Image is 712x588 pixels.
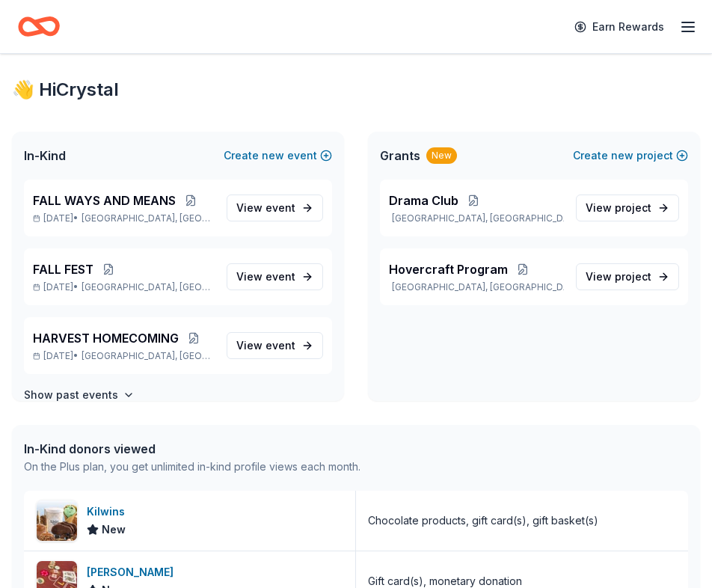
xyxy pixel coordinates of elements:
[227,263,323,290] a: View event
[87,503,131,521] div: Kilwins
[12,78,700,102] div: 👋 Hi Crystal
[236,337,295,355] span: View
[33,212,215,224] p: [DATE] •
[236,199,295,217] span: View
[389,281,564,293] p: [GEOGRAPHIC_DATA], [GEOGRAPHIC_DATA]
[565,13,673,40] a: Earn Rewards
[82,281,215,293] span: [GEOGRAPHIC_DATA], [GEOGRAPHIC_DATA]
[573,147,688,165] button: Createnewproject
[426,147,457,164] div: New
[33,281,215,293] p: [DATE] •
[576,195,679,221] a: View project
[380,147,420,165] span: Grants
[87,563,179,581] div: [PERSON_NAME]
[24,458,360,476] div: On the Plus plan, you get unlimited in-kind profile views each month.
[615,201,651,214] span: project
[24,386,135,404] button: Show past events
[266,201,295,214] span: event
[33,192,176,209] span: FALL WAYS AND MEANS
[33,260,93,278] span: FALL FEST
[586,268,651,286] span: View
[389,260,508,278] span: Hovercraft Program
[615,270,651,283] span: project
[586,199,651,217] span: View
[266,339,295,352] span: event
[611,147,633,165] span: new
[389,212,564,224] p: [GEOGRAPHIC_DATA], [GEOGRAPHIC_DATA]
[24,147,66,165] span: In-Kind
[82,212,215,224] span: [GEOGRAPHIC_DATA], [GEOGRAPHIC_DATA]
[224,147,332,165] button: Createnewevent
[24,386,118,404] h4: Show past events
[368,512,598,530] div: Chocolate products, gift card(s), gift basket(s)
[33,329,179,347] span: HARVEST HOMECOMING
[37,500,77,541] img: Image for Kilwins
[102,521,126,539] span: New
[227,195,323,221] a: View event
[262,147,284,165] span: new
[33,350,215,362] p: [DATE] •
[389,192,458,209] span: Drama Club
[227,332,323,359] a: View event
[236,268,295,286] span: View
[266,270,295,283] span: event
[576,263,679,290] a: View project
[82,350,215,362] span: [GEOGRAPHIC_DATA], [GEOGRAPHIC_DATA]
[18,9,60,44] a: Home
[24,440,360,458] div: In-Kind donors viewed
